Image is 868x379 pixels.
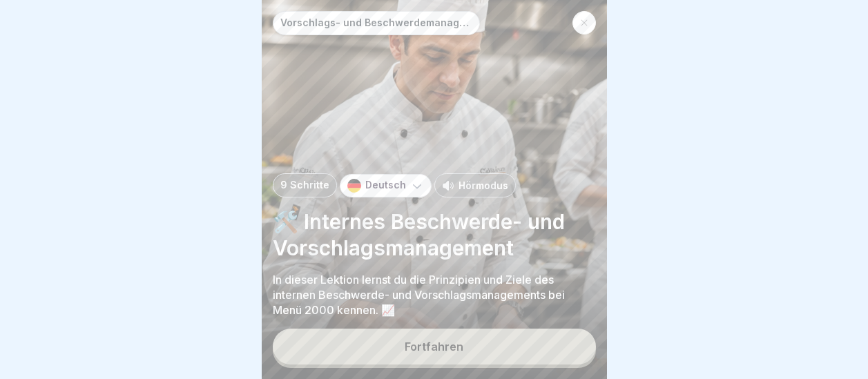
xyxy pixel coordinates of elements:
p: In dieser Lektion lernst du die Prinzipien und Ziele des internen Beschwerde- und Vorschlagsmanag... [273,272,596,318]
p: Deutsch [365,179,406,191]
div: Fortfahren [405,340,463,353]
p: 9 Schritte [280,179,329,191]
button: Fortfahren [273,329,596,365]
p: Hörmodus [459,178,508,193]
p: 🛠️ Internes Beschwerde- und Vorschlagsmanagement [273,208,596,261]
p: Vorschlags- und Beschwerdemanagement bei Menü 2000 [280,17,472,29]
img: de.svg [347,179,361,193]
